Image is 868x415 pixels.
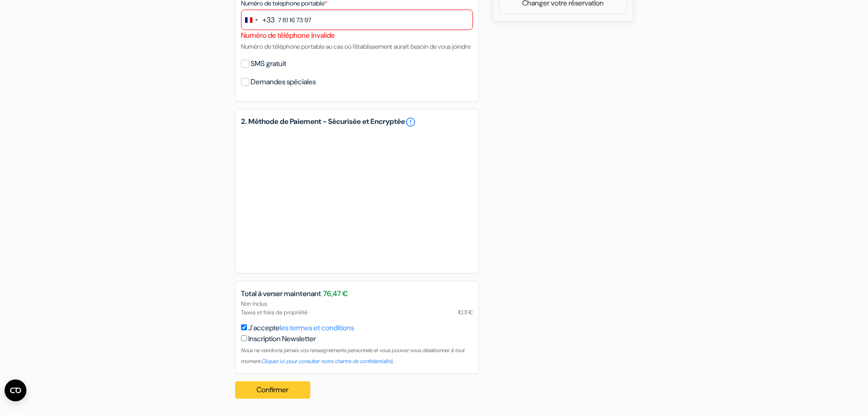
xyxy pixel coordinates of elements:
[262,15,275,26] div: +33
[405,117,416,128] a: error_outline
[251,57,286,70] label: SMS gratuit
[241,288,321,299] span: Total à verser maintenant
[323,288,348,299] span: 76,47 €
[236,299,478,317] div: Non inclus Taxes et frais de propriété
[241,10,275,30] button: Change country, selected France (+33)
[280,323,354,333] a: les termes et conditions
[248,323,354,333] label: J'accepte
[251,76,316,88] label: Demandes spéciales
[235,381,311,399] button: Confirmer
[241,117,473,128] h5: 2. Méthode de Paiement - Sécurisée et Encryptée
[262,358,394,365] a: Cliquez ici pour consulter notre chartre de confidentialité.
[239,129,475,267] iframe: Cadre de saisie sécurisé pour le paiement
[241,30,473,41] div: Numéro de téléphone invalide
[248,333,316,344] label: Inscription Newsletter
[458,308,473,317] span: 10,11 €
[241,42,471,51] small: Numéro de téléphone portable au cas où l'établissement aurait besoin de vous joindre
[241,347,465,365] small: Nous ne vendrons jamais vos renseignements personnels et vous pouvez vous désabonner à tout moment.
[5,379,26,401] button: Ouvrir le widget CMP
